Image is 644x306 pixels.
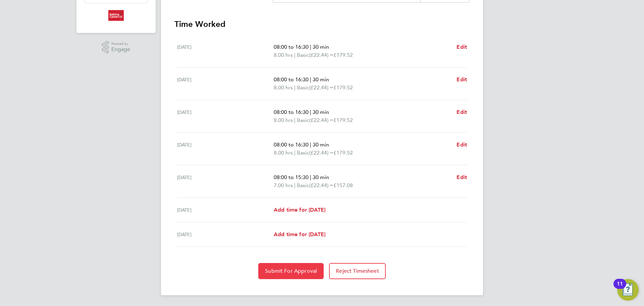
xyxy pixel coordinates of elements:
span: | [294,182,296,188]
span: £179.52 [333,52,353,58]
span: (£22.44) = [309,149,333,156]
span: (£22.44) = [309,84,333,91]
span: 8.00 hrs [274,84,293,91]
button: Submit For Approval [258,263,324,279]
div: [DATE] [177,43,274,59]
span: Reject Timesheet [336,268,379,274]
span: 8.00 hrs [274,149,293,156]
span: | [294,117,296,123]
span: | [294,84,296,91]
span: 30 min [313,76,329,83]
span: | [310,76,311,83]
a: Edit [457,173,467,181]
span: | [310,141,311,148]
a: Powered byEngage [102,41,130,54]
a: Add time for [DATE] [274,206,325,214]
span: 8.00 hrs [274,52,293,58]
img: buildingcareersuk-logo-retina.png [108,10,123,21]
button: Open Resource Center, 11 new notifications [617,279,639,301]
span: 08:00 to 16:30 [274,44,309,50]
span: | [294,149,296,156]
div: [DATE] [177,76,274,92]
span: Basic [297,181,309,189]
span: Basic [297,51,309,59]
span: 08:00 to 16:30 [274,141,309,148]
a: Edit [457,108,467,116]
span: Engage [111,47,130,52]
span: £179.52 [333,117,353,123]
h3: Time Worked [174,19,470,30]
span: 30 min [313,141,329,148]
div: [DATE] [177,206,274,214]
a: Go to home page [85,10,148,21]
span: (£22.44) = [309,182,333,188]
span: | [310,109,311,115]
span: 08:00 to 16:30 [274,76,309,83]
span: | [310,174,311,180]
span: Edit [457,44,467,50]
span: £179.52 [333,149,353,156]
span: 08:00 to 15:30 [274,174,309,180]
span: 7.00 hrs [274,182,293,188]
span: 30 min [313,174,329,180]
span: 30 min [313,109,329,115]
span: 30 min [313,44,329,50]
a: Add time for [DATE] [274,230,325,238]
span: Edit [457,141,467,148]
div: [DATE] [177,173,274,189]
span: Add time for [DATE] [274,207,325,213]
div: 11 [617,284,623,293]
span: 08:00 to 16:30 [274,109,309,115]
span: (£22.44) = [309,117,333,123]
a: Edit [457,76,467,84]
button: Reject Timesheet [329,263,386,279]
span: 8.00 hrs [274,117,293,123]
div: [DATE] [177,108,274,124]
span: Edit [457,174,467,180]
span: Basic [297,149,309,157]
span: Submit For Approval [265,268,317,274]
a: Edit [457,43,467,51]
span: Powered by [111,41,130,47]
span: Basic [297,116,309,124]
span: | [294,52,296,58]
span: £157.08 [333,182,353,188]
div: [DATE] [177,141,274,157]
span: Edit [457,109,467,115]
div: [DATE] [177,230,274,238]
span: Basic [297,84,309,92]
span: Edit [457,76,467,83]
span: (£22.44) = [309,52,333,58]
span: | [310,44,311,50]
span: £179.52 [333,84,353,91]
a: Edit [457,141,467,149]
span: Add time for [DATE] [274,231,325,237]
